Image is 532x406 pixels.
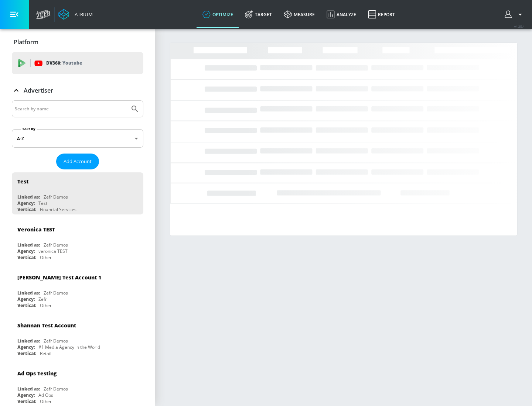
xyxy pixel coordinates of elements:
div: TestLinked as:Zefr DemosAgency:TestVertical:Financial Services [12,172,143,214]
div: [PERSON_NAME] Test Account 1Linked as:Zefr DemosAgency:ZefrVertical:Other [12,268,143,310]
div: Linked as: [17,386,40,392]
div: Agency: [17,296,35,302]
div: Shannan Test AccountLinked as:Zefr DemosAgency:#1 Media Agency in the WorldVertical:Retail [12,316,143,358]
div: Veronica TEST [17,226,55,233]
div: Vertical: [17,206,36,213]
div: Linked as: [17,290,40,296]
div: Atrium [72,11,93,18]
p: Youtube [62,59,82,67]
div: Linked as: [17,338,40,344]
div: Test [17,178,28,185]
div: Other [40,302,52,309]
div: Zefr Demos [44,242,68,248]
span: Add Account [64,157,92,166]
div: Zefr Demos [44,194,68,200]
div: Vertical: [17,302,36,309]
div: Agency: [17,248,35,254]
label: Sort By [21,127,37,131]
div: Ad Ops Testing [17,370,57,377]
a: optimize [197,1,239,28]
div: Vertical: [17,350,36,357]
p: Advertiser [24,86,53,94]
div: DV360: Youtube [12,52,143,74]
div: Zefr Demos [44,386,68,392]
div: Platform [12,32,143,52]
div: #1 Media Agency in the World [38,344,100,350]
div: Veronica TESTLinked as:Zefr DemosAgency:veronica TESTVertical:Other [12,220,143,262]
a: Analyze [321,1,362,28]
span: v 4.25.4 [514,24,525,28]
div: Test [38,200,47,206]
a: Target [239,1,278,28]
div: Ad Ops [38,392,53,398]
div: Other [40,254,52,261]
div: Linked as: [17,242,40,248]
button: Add Account [56,154,99,169]
div: Agency: [17,392,35,398]
div: Linked as: [17,194,40,200]
p: DV360: [46,59,82,67]
a: measure [278,1,321,28]
div: Vertical: [17,398,36,405]
div: Zefr Demos [44,338,68,344]
div: Zefr [38,296,47,302]
div: Vertical: [17,254,36,261]
input: Search by name [15,104,127,114]
div: veronica TEST [38,248,68,254]
div: Financial Services [40,206,76,213]
a: Report [362,1,401,28]
div: Shannan Test Account [17,322,76,329]
div: A-Z [12,129,143,148]
a: Atrium [58,9,93,20]
div: Advertiser [12,80,143,101]
div: Retail [40,350,51,357]
div: [PERSON_NAME] Test Account 1 [17,274,101,281]
div: Zefr Demos [44,290,68,296]
div: Agency: [17,200,35,206]
div: Agency: [17,344,35,350]
div: Other [40,398,52,405]
p: Platform [14,38,38,46]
